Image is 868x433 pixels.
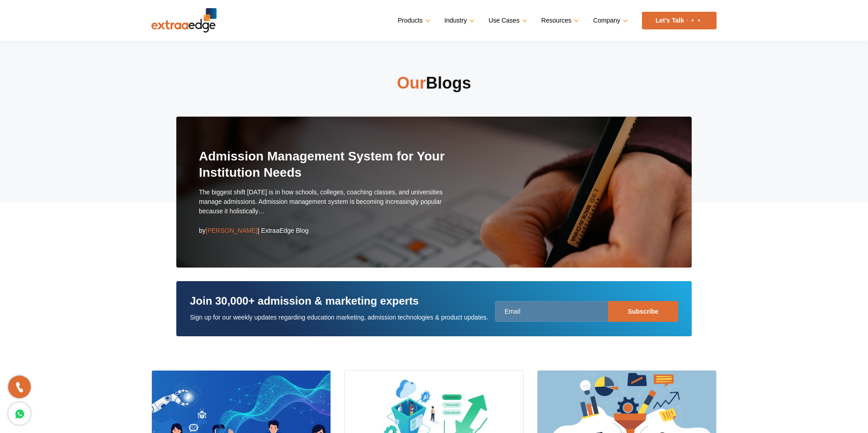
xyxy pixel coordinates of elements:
h3: Join 30,000+ admission & marketing experts [190,295,488,312]
a: Products [398,14,429,27]
input: Email [495,301,678,322]
input: Subscribe [608,301,678,322]
a: Resources [541,14,577,27]
a: Company [593,14,626,27]
p: The biggest shift [DATE] is in how schools, colleges, coaching classes, and universities manage a... [199,188,462,216]
h2: Blogs [151,72,717,94]
a: Admission Management System for Your Institution Needs [199,149,445,179]
a: Industry [444,14,473,27]
span: [PERSON_NAME] [206,227,258,234]
a: Let’s Talk [642,12,717,29]
p: Sign up for our weekly updates regarding education marketing, admission technologies & product up... [190,312,488,323]
div: by | ExtraaEdge Blog [199,225,309,236]
strong: Our [397,74,426,92]
a: Use Cases [489,14,525,27]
